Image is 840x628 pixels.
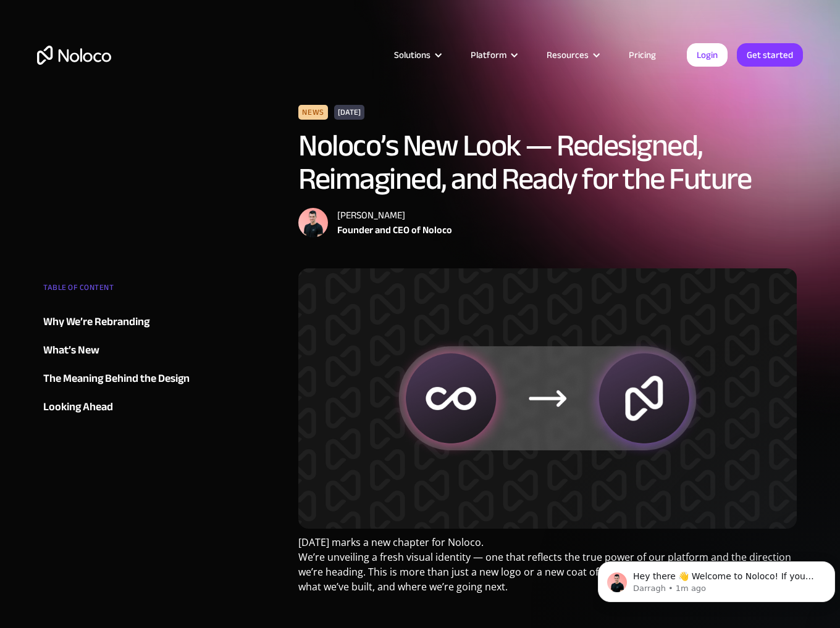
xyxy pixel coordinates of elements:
div: Why We’re Rebranding [43,313,149,331]
div: Solutions [379,47,455,63]
a: home [37,46,111,65]
a: Login [687,43,728,67]
a: Why We’re Rebranding [43,313,193,331]
div: [PERSON_NAME] [337,208,452,223]
div: Resources [547,47,589,63]
iframe: Intercom notifications message [593,535,840,622]
div: Platform [471,47,506,63]
div: Looking Ahead [43,398,113,416]
div: What’s New [43,341,99,360]
div: TABLE OF CONTENT [43,278,193,303]
a: Get started [737,43,803,67]
p: [DATE] marks a new chapter for Noloco. We’re unveiling a fresh visual identity — one that reflect... [298,535,797,603]
a: Looking Ahead [43,398,193,416]
div: The Meaning Behind the Design [43,370,190,388]
a: What’s New [43,341,193,360]
div: Solutions [394,47,430,63]
div: Platform [455,47,531,63]
a: Pricing [613,47,671,63]
a: The Meaning Behind the Design [43,370,193,388]
div: Resources [531,47,613,63]
h1: Noloco’s New Look — Redesigned, Reimagined, and Ready for the Future [298,129,797,196]
div: Founder and CEO of Noloco [337,223,452,238]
